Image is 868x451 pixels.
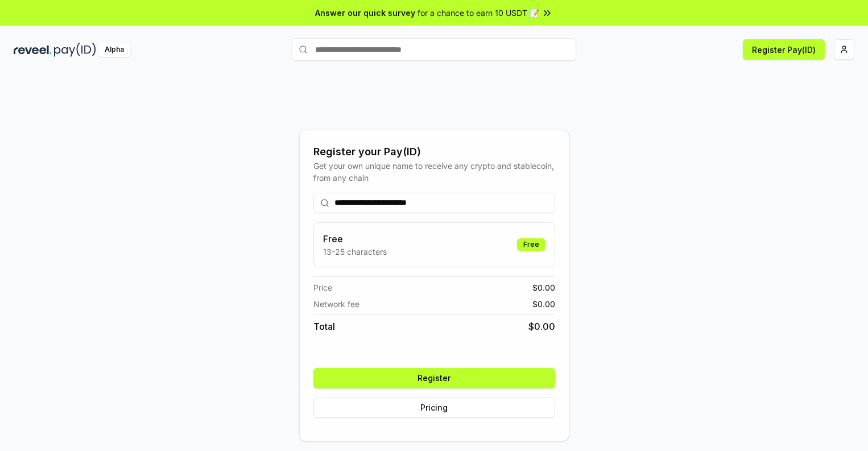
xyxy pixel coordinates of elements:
[532,282,555,293] span: $ 0.00
[98,43,130,57] div: Alpha
[315,7,415,19] span: Answer our quick survey
[313,320,335,333] span: Total
[313,298,359,310] span: Network fee
[528,320,555,333] span: $ 0.00
[532,298,555,310] span: $ 0.00
[313,160,555,184] div: Get your own unique name to receive any crypto and stablecoin, from any chain
[313,368,555,388] button: Register
[14,43,52,57] img: reveel_dark
[418,7,539,19] span: for a chance to earn 10 USDT 📝
[517,238,545,251] div: Free
[323,232,387,246] h3: Free
[743,39,825,60] button: Register Pay(ID)
[313,398,555,418] button: Pricing
[313,144,555,160] div: Register your Pay(ID)
[54,43,96,57] img: pay_id
[323,246,387,258] p: 13-25 characters
[313,282,332,293] span: Price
